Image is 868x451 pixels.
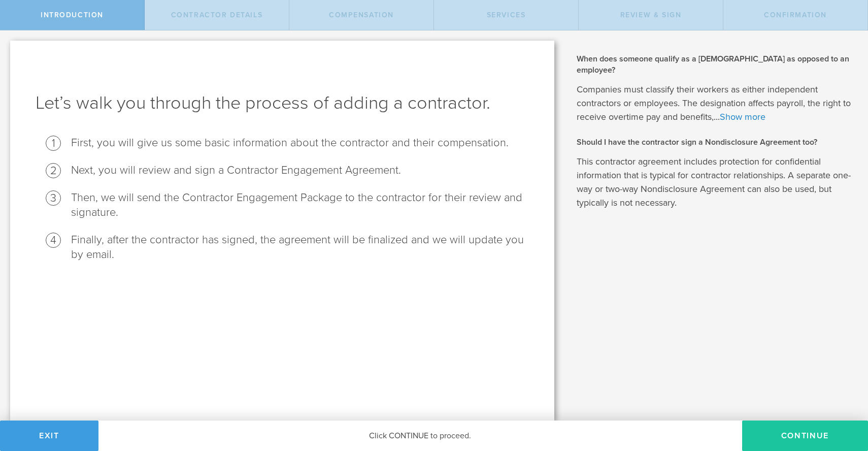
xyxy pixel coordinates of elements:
h1: Let’s walk you through the process of adding a contractor. [36,91,529,115]
p: Companies must classify their workers as either independent contractors or employees. The designa... [577,83,853,124]
li: First, you will give us some basic information about the contractor and their compensation. [71,136,529,150]
li: Then, we will send the Contractor Engagement Package to the contractor for their review and signa... [71,190,529,220]
li: Finally, after the contractor has signed, the agreement will be finalized and we will update you ... [71,233,529,262]
h2: Should I have the contractor sign a Nondisclosure Agreement too? [577,137,853,148]
span: Contractor details [171,11,263,19]
span: Confirmation [764,11,827,19]
button: Continue [742,421,868,451]
div: Click CONTINUE to proceed. [98,421,742,451]
span: Services [487,11,526,19]
span: Review & sign [620,11,682,19]
li: Next, you will review and sign a Contractor Engagement Agreement. [71,163,529,178]
span: Compensation [329,11,394,19]
a: Show more [720,111,765,122]
span: Introduction [41,11,104,19]
p: This contractor agreement includes protection for confidential information that is typical for co... [577,155,853,210]
h2: When does someone qualify as a [DEMOGRAPHIC_DATA] as opposed to an employee? [577,53,853,76]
